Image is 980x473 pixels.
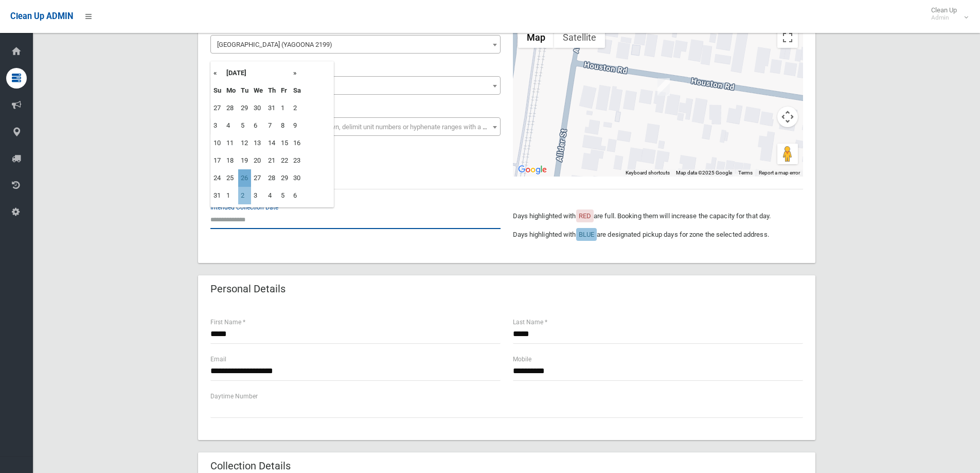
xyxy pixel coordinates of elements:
a: Report a map error [759,170,800,176]
span: 25 [213,79,498,93]
td: 5 [238,117,251,134]
th: Mo [224,82,238,99]
th: Fr [278,82,291,99]
td: 4 [265,187,278,204]
span: RED [579,212,591,220]
span: BLUE [579,231,594,238]
td: 7 [265,117,278,134]
span: Select the unit number from the dropdown, delimit unit numbers or hyphenate ranges with a comma [217,123,505,131]
th: Su [211,82,224,99]
span: Houston Road (YAGOONA 2199) [210,35,501,54]
td: 25 [224,169,238,187]
td: 15 [278,134,291,152]
small: Admin [931,14,957,22]
header: Personal Details [198,279,298,299]
td: 14 [265,134,278,152]
td: 9 [291,117,304,134]
th: « [211,64,224,82]
td: 29 [238,99,251,117]
td: 13 [251,134,265,152]
td: 3 [211,117,224,134]
img: Google [515,163,549,177]
span: 25 [210,76,501,95]
td: 21 [265,152,278,169]
th: Tu [238,82,251,99]
span: Clean Up [926,6,967,22]
td: 31 [265,99,278,117]
td: 24 [211,169,224,187]
td: 27 [211,99,224,117]
th: [DATE] [224,64,291,82]
p: Days highlighted with are full. Booking them will increase the capacity for that day. [513,210,803,222]
td: 1 [278,99,291,117]
td: 1 [224,187,238,204]
th: Th [265,82,278,99]
td: 22 [278,152,291,169]
td: 10 [211,134,224,152]
td: 26 [238,169,251,187]
td: 2 [238,187,251,204]
th: » [291,64,304,82]
button: Drag Pegman onto the map to open Street View [777,144,798,164]
td: 20 [251,152,265,169]
td: 17 [211,152,224,169]
td: 12 [238,134,251,152]
td: 4 [224,117,238,134]
td: 6 [251,117,265,134]
td: 28 [265,169,278,187]
button: Show street map [518,27,554,48]
a: Terms [738,170,753,176]
td: 2 [291,99,304,117]
td: 3 [251,187,265,204]
span: Map data ©2025 Google [676,170,732,176]
td: 28 [224,99,238,117]
td: 6 [291,187,304,204]
th: Sa [291,82,304,99]
td: 29 [278,169,291,187]
button: Show satellite imagery [554,27,605,48]
td: 11 [224,134,238,152]
td: 5 [278,187,291,204]
td: 30 [291,169,304,187]
th: We [251,82,265,99]
td: 8 [278,117,291,134]
button: Toggle fullscreen view [777,27,798,48]
td: 19 [238,152,251,169]
p: Days highlighted with are designated pickup days for zone the selected address. [513,229,803,241]
div: 25 Houston Road, YAGOONA NSW 2199 [657,78,670,96]
a: Open this area in Google Maps (opens a new window) [515,163,549,177]
td: 23 [291,152,304,169]
td: 30 [251,99,265,117]
span: Clean Up ADMIN [10,11,73,21]
button: Keyboard shortcuts [626,169,670,177]
td: 18 [224,152,238,169]
button: Map camera controls [777,107,798,127]
td: 31 [211,187,224,204]
span: Houston Road (YAGOONA 2199) [213,38,498,52]
td: 16 [291,134,304,152]
td: 27 [251,169,265,187]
